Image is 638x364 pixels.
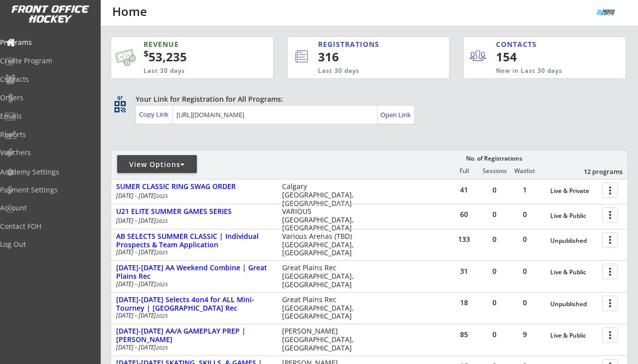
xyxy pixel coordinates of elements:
[380,111,412,119] div: Open Link
[156,344,168,351] em: 2025
[318,39,407,49] div: REGISTRATIONS
[496,48,557,65] div: 154
[496,67,579,75] div: New in Last 30 days
[116,182,272,191] div: SUMER CLASSIC RING SWAG ORDER
[113,99,128,114] button: qr_code
[602,232,618,248] button: more_vert
[117,160,197,170] div: View Options
[449,168,479,175] div: Full
[479,186,509,193] div: 0
[571,167,623,176] div: 12 programs
[114,94,126,101] div: qr
[550,237,597,244] div: Unpublished
[116,193,269,199] div: [DATE] - [DATE]
[449,186,479,193] div: 41
[156,312,168,319] em: 2025
[116,296,272,313] div: [DATE]-[DATE] Selects 4on4 for ALL Mini-Tourney | [GEOGRAPHIC_DATA] Rec
[156,192,168,199] em: 2025
[479,331,509,338] div: 0
[510,299,540,306] div: 0
[116,327,272,344] div: [DATE]-[DATE] AA/A GAMEPLAY PREP | [PERSON_NAME]
[602,327,618,343] button: more_vert
[510,236,540,243] div: 0
[463,155,525,162] div: No. of Registrations
[116,249,269,255] div: [DATE] - [DATE]
[510,331,540,338] div: 9
[496,39,541,49] div: CONTACTS
[116,313,269,319] div: [DATE] - [DATE]
[510,211,540,218] div: 0
[139,110,170,119] div: Copy Link
[602,182,618,198] button: more_vert
[116,218,269,224] div: [DATE] - [DATE]
[479,211,509,218] div: 0
[116,232,272,249] div: AB SELECTS SUMMER CLASSIC | Individual Prospects & Team Application
[449,236,479,243] div: 133
[449,299,479,306] div: 18
[144,48,242,65] div: 53,235
[282,232,360,257] div: Various Arenas (TBD) [GEOGRAPHIC_DATA], [GEOGRAPHIC_DATA]
[550,187,597,194] div: Live & Private
[116,264,272,281] div: [DATE]-[DATE] AA Weekend Combine | Great Plains Rec
[380,108,412,122] a: Open Link
[449,331,479,338] div: 85
[156,249,168,256] em: 2025
[449,211,479,218] div: 60
[510,186,540,193] div: 1
[510,268,540,275] div: 0
[550,269,597,276] div: Live & Public
[479,299,509,306] div: 0
[144,67,230,75] div: Last 30 days
[479,268,509,275] div: 0
[602,207,618,223] button: more_vert
[156,217,168,224] em: 2025
[602,264,618,279] button: more_vert
[282,264,360,289] div: Great Plains Rec [GEOGRAPHIC_DATA], [GEOGRAPHIC_DATA]
[156,281,168,288] em: 2025
[550,212,597,219] div: Live & Public
[479,168,509,175] div: Sessions
[318,48,416,65] div: 316
[282,296,360,321] div: Great Plains Rec [GEOGRAPHIC_DATA], [GEOGRAPHIC_DATA]
[116,345,269,351] div: [DATE] - [DATE]
[602,296,618,311] button: more_vert
[318,67,409,75] div: Last 30 days
[449,268,479,275] div: 31
[282,182,360,207] div: Calgary [GEOGRAPHIC_DATA], [GEOGRAPHIC_DATA]
[116,281,269,287] div: [DATE] - [DATE]
[144,47,149,59] sup: $
[144,39,230,49] div: REVENUE
[116,207,272,216] div: U21 ELITE SUMMER GAMES SERIES
[509,168,539,175] div: Waitlist
[550,332,597,339] div: Live & Public
[282,327,360,352] div: [PERSON_NAME] [GEOGRAPHIC_DATA], [GEOGRAPHIC_DATA]
[479,236,509,243] div: 0
[550,301,597,308] div: Unpublished
[136,94,597,104] div: Your Link for Registration for All Programs:
[282,207,360,232] div: VARIOUS [GEOGRAPHIC_DATA], [GEOGRAPHIC_DATA]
